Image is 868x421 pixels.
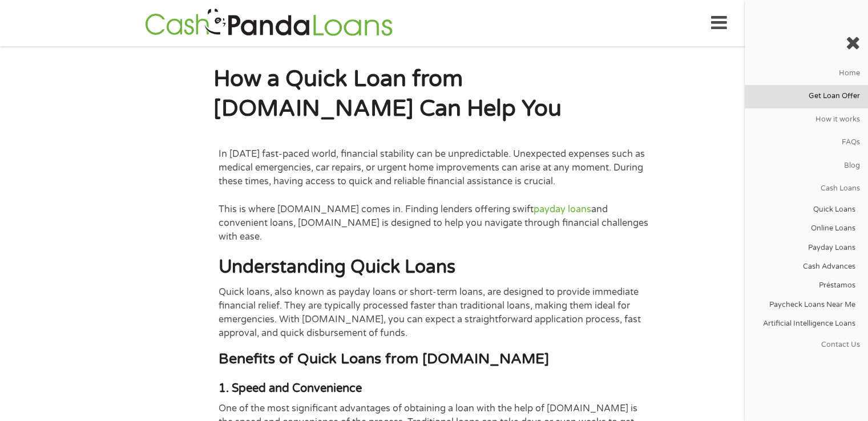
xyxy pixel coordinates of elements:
a: Artificial Intelligence Loans [745,314,863,333]
a: Payday Loans [745,238,863,257]
a: Quick Loans [745,200,863,219]
h1: How a Quick Loan from [DOMAIN_NAME] Can Help You [213,64,655,123]
a: Home [745,62,868,84]
a: FAQs [745,131,868,154]
strong: Benefits of Quick Loans from [DOMAIN_NAME] [219,350,549,367]
strong: Understanding Quick Loans [219,256,455,278]
a: Contact Us [745,333,868,356]
a: Cash Advances [745,257,863,276]
a: Blog [745,154,868,177]
a: Get Loan Offer [745,85,868,108]
p: This is where [DOMAIN_NAME] comes in. Finding lenders offering swift and convenient loans, [DOMAI... [219,203,650,244]
a: How it works [745,108,868,131]
a: Préstamos [745,276,863,295]
strong: 1. Speed and Convenience [219,381,362,395]
a: Cash Loans [745,177,868,200]
p: In [DATE] fast-paced world, financial stability can be unpredictable. Unexpected expenses such as... [219,147,650,189]
a: Paycheck Loans Near Me [745,295,863,314]
a: payday loans [534,204,591,215]
img: GetLoanNow Logo [142,7,396,39]
a: Online Loans [745,219,863,238]
p: Quick loans, also known as payday loans or short-term loans, are designed to provide immediate fi... [219,285,650,341]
